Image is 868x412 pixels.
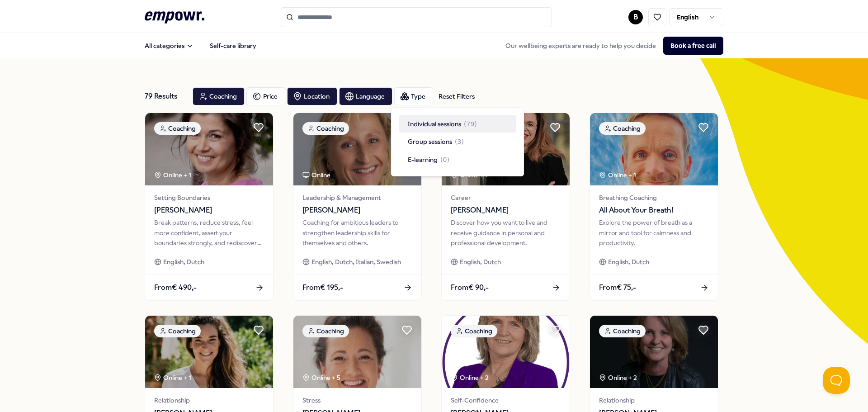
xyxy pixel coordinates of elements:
[163,257,204,267] span: English, Dutch
[281,7,552,27] input: Search for products, categories or subcategories
[439,91,475,101] div: Reset Filters
[145,316,273,388] img: package image
[154,282,197,294] span: From € 490,-
[451,193,561,203] span: Career
[302,395,412,405] span: Stress
[628,10,643,24] button: B
[599,122,646,135] div: Coaching
[590,316,718,388] img: package image
[455,137,464,147] span: ( 3 )
[663,37,723,55] button: Book a free call
[311,257,401,267] span: English, Dutch, Italian, Swedish
[145,87,185,105] div: 79 Results
[599,218,709,248] div: Explore the power of breath as a mirror and tool for calmness and productivity.
[451,204,561,216] span: [PERSON_NAME]
[302,170,330,180] div: Online
[154,373,191,383] div: Online + 1
[293,316,421,388] img: package image
[590,113,718,185] img: package image
[599,325,646,337] div: Coaching
[823,367,850,394] iframe: Help Scout Beacon - Open
[408,155,438,165] span: E-learning
[302,218,412,248] div: Coaching for ambitious leaders to strengthen leadership skills for themselves and others.
[293,113,422,301] a: package imageCoachingOnlineLeadership & Management[PERSON_NAME]Coaching for ambitious leaders to ...
[599,204,709,216] span: All About Your Breath!
[599,373,637,383] div: Online + 2
[302,373,340,383] div: Online + 5
[137,37,264,55] nav: Main
[137,37,201,55] button: All categories
[154,204,264,216] span: [PERSON_NAME]
[399,115,516,169] div: Suggestions
[599,395,709,405] span: Relationship
[193,87,245,105] button: Coaching
[599,170,636,180] div: Online + 1
[451,218,561,248] div: Discover how you want to live and receive guidance in personal and professional development.
[154,218,264,248] div: Break patterns, reduce stress, feel more confident, assert your boundaries strongly, and rediscov...
[460,257,501,267] span: English, Dutch
[154,122,201,135] div: Coaching
[441,113,570,301] a: package imageCoachingOnline + 1Career[PERSON_NAME]Discover how you want to live and receive guida...
[293,113,421,185] img: package image
[442,316,570,388] img: package image
[302,325,349,337] div: Coaching
[302,204,412,216] span: [PERSON_NAME]
[302,282,343,294] span: From € 195,-
[498,37,723,55] div: Our wellbeing experts are ready to help you decide
[590,113,718,301] a: package imageCoachingOnline + 1Breathing CoachingAll About Your Breath!Explore the power of breat...
[302,122,349,135] div: Coaching
[451,325,497,337] div: Coaching
[440,155,449,165] span: ( 0 )
[451,282,489,294] span: From € 90,-
[246,87,285,105] button: Price
[408,137,452,147] span: Group sessions
[287,87,337,105] button: Location
[154,325,201,337] div: Coaching
[302,193,412,203] span: Leadership & Management
[464,119,477,129] span: ( 79 )
[451,395,561,405] span: Self-Confidence
[145,113,273,185] img: package image
[154,395,264,405] span: Relationship
[599,193,709,203] span: Breathing Coaching
[451,373,489,383] div: Online + 2
[145,113,274,301] a: package imageCoachingOnline + 1Setting Boundaries[PERSON_NAME]Break patterns, reduce stress, feel...
[154,193,264,203] span: Setting Boundaries
[203,37,264,55] a: Self-care library
[154,170,191,180] div: Online + 1
[608,257,649,267] span: English, Dutch
[599,282,636,294] span: From € 75,-
[339,87,392,105] button: Language
[408,119,461,129] span: Individual sessions
[394,87,433,105] button: Type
